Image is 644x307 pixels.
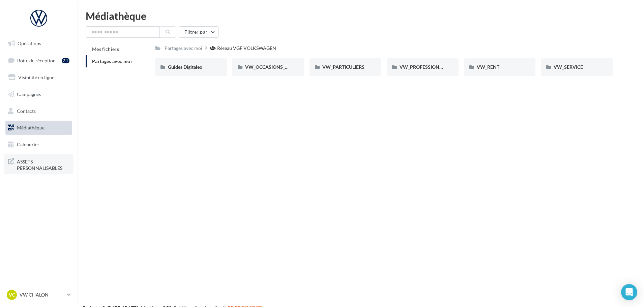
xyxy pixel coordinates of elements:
[17,57,56,63] span: Boîte de réception
[165,45,202,52] div: Partagés avec moi
[17,157,69,172] span: ASSETS PERSONNALISABLES
[400,64,451,70] span: VW_PROFESSIONNELS
[86,11,636,21] div: Médiathèque
[17,125,45,130] span: Médiathèque
[92,46,119,52] span: Mes fichiers
[4,70,74,85] a: Visibilité en ligne
[62,58,69,63] div: 21
[9,291,15,298] span: VC
[179,26,218,38] button: Filtrer par
[17,108,36,114] span: Contacts
[4,104,74,118] a: Contacts
[4,154,74,174] a: ASSETS PERSONNALISABLES
[4,36,74,51] a: Opérations
[217,45,276,52] div: Réseau VGF VOLKSWAGEN
[5,288,72,301] a: VC VW CHALON
[554,64,583,70] span: VW_SERVICE
[168,64,202,70] span: Guides Digitaleo
[4,87,74,101] a: Campagnes
[4,137,74,152] a: Calendrier
[20,291,64,298] p: VW CHALON
[18,40,41,46] span: Opérations
[17,91,41,97] span: Campagnes
[477,64,499,70] span: VW_RENT
[621,284,637,300] div: Open Intercom Messenger
[92,58,132,64] span: Partagés avec moi
[4,53,74,68] a: Boîte de réception21
[245,64,311,70] span: VW_OCCASIONS_GARANTIES
[322,64,364,70] span: VW_PARTICULIERS
[4,121,74,135] a: Médiathèque
[18,74,54,80] span: Visibilité en ligne
[17,142,39,147] span: Calendrier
